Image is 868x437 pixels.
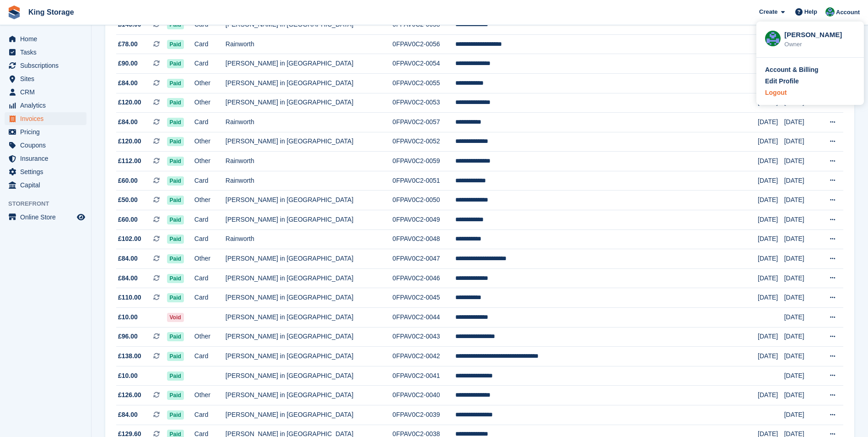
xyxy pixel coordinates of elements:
td: [PERSON_NAME] in [GEOGRAPHIC_DATA] [226,191,393,210]
td: [DATE] [784,308,819,328]
td: [DATE] [784,386,819,405]
span: Coupons [20,139,75,152]
span: Capital [20,179,75,191]
a: menu [5,126,86,138]
td: [DATE] [784,210,819,230]
span: £120.00 [118,98,141,107]
td: Card [194,34,226,54]
span: Home [20,33,75,45]
td: [PERSON_NAME] in [GEOGRAPHIC_DATA] [226,132,393,152]
div: Owner [784,40,855,49]
img: John King [825,7,835,16]
td: [DATE] [758,113,784,132]
td: [DATE] [784,347,819,366]
td: [DATE] [784,366,819,386]
span: Paid [167,293,184,302]
span: £84.00 [118,410,138,420]
td: Card [194,113,226,132]
a: menu [5,112,86,125]
a: menu [5,179,86,191]
td: 0FPAV0C2-0050 [393,191,456,210]
span: Paid [167,352,184,361]
td: [PERSON_NAME] in [GEOGRAPHIC_DATA] [226,308,393,328]
a: menu [5,165,86,178]
td: Card [194,405,226,425]
span: Paid [167,254,184,263]
td: Other [194,191,226,210]
td: [PERSON_NAME] in [GEOGRAPHIC_DATA] [226,366,393,386]
span: Settings [20,165,75,178]
td: Card [194,210,226,230]
td: Rainworth [226,171,393,191]
span: Paid [167,235,184,244]
span: Paid [167,371,184,381]
span: Help [804,7,817,16]
td: [DATE] [784,268,819,288]
td: [DATE] [784,405,819,425]
span: Paid [167,157,184,166]
a: menu [5,33,86,45]
span: Online Store [20,211,75,224]
td: Card [194,268,226,288]
span: £60.00 [118,215,138,224]
span: £126.00 [118,390,141,400]
div: [PERSON_NAME] [784,30,855,38]
span: Paid [167,98,184,107]
td: Card [194,288,226,308]
td: 0FPAV0C2-0055 [393,73,456,93]
td: 0FPAV0C2-0056 [393,34,456,54]
span: Pricing [20,126,75,138]
span: Storefront [8,199,91,208]
td: [DATE] [758,152,784,171]
span: Paid [167,118,184,127]
span: £50.00 [118,195,138,205]
td: Card [194,229,226,249]
td: Card [194,54,226,74]
a: menu [5,152,86,165]
td: Rainworth [226,152,393,171]
td: Other [194,93,226,113]
span: £84.00 [118,273,138,283]
span: £102.00 [118,234,141,244]
td: [PERSON_NAME] in [GEOGRAPHIC_DATA] [226,327,393,347]
a: menu [5,99,86,112]
span: Invoices [20,112,75,125]
td: [PERSON_NAME] in [GEOGRAPHIC_DATA] [226,268,393,288]
span: Paid [167,410,184,420]
td: 0FPAV0C2-0042 [393,347,456,366]
span: Account [836,8,860,17]
td: [DATE] [758,347,784,366]
td: Other [194,73,226,93]
span: £10.00 [118,312,138,322]
td: 0FPAV0C2-0043 [393,327,456,347]
span: £84.00 [118,254,138,263]
span: Analytics [20,99,75,112]
span: £10.00 [118,371,138,381]
a: Account & Billing [765,65,855,75]
td: 0FPAV0C2-0049 [393,210,456,230]
td: Other [194,386,226,405]
td: 0FPAV0C2-0053 [393,93,456,113]
td: [DATE] [784,152,819,171]
td: [DATE] [758,132,784,152]
a: menu [5,46,86,59]
td: [DATE] [758,268,784,288]
td: [DATE] [784,191,819,210]
td: [PERSON_NAME] in [GEOGRAPHIC_DATA] [226,249,393,269]
span: Insurance [20,152,75,165]
td: 0FPAV0C2-0041 [393,366,456,386]
span: Paid [167,215,184,224]
td: [PERSON_NAME] in [GEOGRAPHIC_DATA] [226,210,393,230]
span: Paid [167,59,184,68]
span: Paid [167,40,184,49]
td: [DATE] [784,132,819,152]
a: menu [5,139,86,152]
td: [DATE] [758,229,784,249]
td: [DATE] [758,210,784,230]
div: Account & Billing [765,65,819,75]
td: [DATE] [758,171,784,191]
td: 0FPAV0C2-0052 [393,132,456,152]
span: Tasks [20,46,75,59]
td: [DATE] [758,249,784,269]
td: Other [194,249,226,269]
